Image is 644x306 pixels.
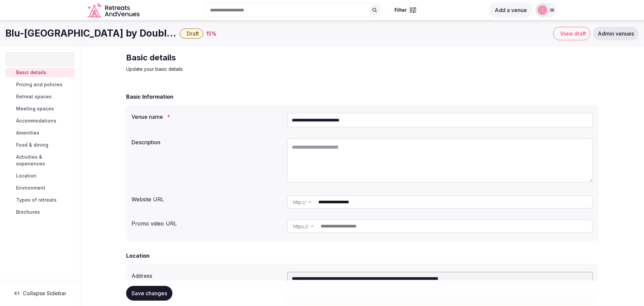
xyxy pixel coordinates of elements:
[131,140,282,145] label: Description
[390,4,421,16] button: Filter
[126,286,172,301] button: Save changes
[126,66,352,72] p: Update your basic details
[16,69,46,76] span: Basic details
[5,171,74,181] a: Location
[5,140,74,150] a: Food & dining
[131,269,282,280] div: Address
[489,2,533,18] button: Add a venue
[16,154,72,167] span: Activities & experiences
[16,209,40,215] span: Brochures
[23,290,66,297] span: Collapse Sidebar
[593,27,639,40] a: Admin venues
[560,30,586,37] span: View draft
[126,52,352,63] h2: Basic details
[180,29,203,39] button: Draft
[16,142,48,148] span: Food & dining
[553,27,590,40] a: View draft
[187,30,199,37] span: Draft
[5,286,74,301] button: Collapse Sidebar
[538,5,547,15] img: jen-7867
[87,3,141,18] svg: Retreats and Venues company logo
[16,81,62,88] span: Pricing and policies
[5,207,74,217] a: Brochures
[489,7,533,13] a: Add a venue
[5,128,74,138] a: Amenities
[131,217,282,227] div: Promo video URL
[206,30,217,38] button: 15%
[5,92,74,101] a: Retreat spaces
[131,114,282,119] label: Venue name
[206,30,217,38] div: 15 %
[5,80,74,89] a: Pricing and policies
[16,117,56,124] span: Accommodations
[5,183,74,193] a: Environment
[131,193,282,203] div: Website URL
[598,30,634,37] span: Admin venues
[5,195,74,205] a: Types of retreats
[5,68,74,77] a: Basic details
[16,197,57,203] span: Types of retreats
[16,105,54,112] span: Meeting spaces
[5,152,74,168] a: Activities & experiences
[131,290,167,297] span: Save changes
[87,3,141,18] a: Visit the homepage
[5,116,74,125] a: Accommodations
[16,93,52,100] span: Retreat spaces
[5,104,74,113] a: Meeting spaces
[16,185,45,191] span: Environment
[16,172,37,179] span: Location
[16,130,39,136] span: Amenities
[394,7,407,13] span: Filter
[5,27,177,40] h1: Blu-[GEOGRAPHIC_DATA] by Double-Six
[126,252,150,260] h2: Location
[126,93,173,101] h2: Basic Information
